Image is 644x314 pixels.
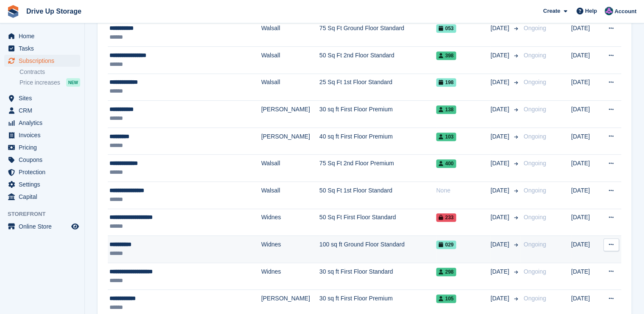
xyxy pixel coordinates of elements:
[261,74,319,101] td: Walsall
[436,268,456,276] span: 298
[571,101,600,128] td: [DATE]
[4,166,80,178] a: menu
[571,20,600,47] td: [DATE]
[490,132,511,141] span: [DATE]
[4,55,80,67] a: menu
[19,117,70,129] span: Analytics
[571,74,600,101] td: [DATE]
[319,20,436,47] td: 75 Sq Ft Ground Floor Standard
[524,25,546,31] span: Ongoing
[19,42,70,54] span: Tasks
[524,214,546,221] span: Ongoing
[261,101,319,128] td: [PERSON_NAME]
[524,106,546,113] span: Ongoing
[4,105,80,116] a: menu
[524,79,546,85] span: Ongoing
[319,182,436,209] td: 50 Sq Ft 1st Floor Standard
[490,213,511,222] span: [DATE]
[319,101,436,128] td: 30 sq ft First Floor Premium
[4,92,80,104] a: menu
[19,105,70,116] span: CRM
[524,241,546,248] span: Ongoing
[436,159,456,168] span: 400
[319,155,436,182] td: 75 Sq Ft 2nd Floor Premium
[19,221,70,232] span: Online Store
[319,263,436,290] td: 30 sq ft First Floor Standard
[524,268,546,275] span: Ongoing
[319,127,436,155] td: 40 sq ft First Floor Premium
[524,133,546,140] span: Ongoing
[319,209,436,236] td: 50 Sq Ft First Floor Standard
[261,209,319,236] td: Widnes
[319,47,436,74] td: 50 Sq Ft 2nd Floor Standard
[571,209,600,236] td: [DATE]
[4,117,80,129] a: menu
[4,221,80,232] a: menu
[19,166,70,178] span: Protection
[20,68,80,76] a: Contracts
[4,129,80,141] a: menu
[19,178,70,190] span: Settings
[19,92,70,104] span: Sites
[543,7,560,15] span: Create
[19,191,70,203] span: Capital
[261,182,319,209] td: Walsall
[7,5,20,18] img: stora-icon-8386f47178a22dfd0bd8f6a31ec36ba5ce8667c1dd55bd0f319d3a0aa187defe.svg
[436,78,456,87] span: 198
[436,24,456,33] span: 053
[261,20,319,47] td: Walsall
[20,79,60,87] span: Price increases
[70,221,80,232] a: Preview store
[19,154,70,166] span: Coupons
[20,78,80,87] a: Price increases NEW
[19,55,70,67] span: Subscriptions
[261,263,319,290] td: Widnes
[571,47,600,74] td: [DATE]
[614,7,636,16] span: Account
[4,141,80,153] a: menu
[66,78,80,87] div: NEW
[261,47,319,74] td: Walsall
[4,191,80,203] a: menu
[585,7,597,15] span: Help
[524,295,546,302] span: Ongoing
[490,105,511,114] span: [DATE]
[571,263,600,290] td: [DATE]
[571,127,600,155] td: [DATE]
[19,129,70,141] span: Invoices
[571,155,600,182] td: [DATE]
[4,178,80,190] a: menu
[524,187,546,194] span: Ongoing
[490,24,511,33] span: [DATE]
[261,127,319,155] td: [PERSON_NAME]
[4,30,80,42] a: menu
[19,30,70,42] span: Home
[4,154,80,166] a: menu
[490,240,511,249] span: [DATE]
[261,155,319,182] td: Walsall
[8,210,84,218] span: Storefront
[436,133,456,141] span: 103
[490,159,511,168] span: [DATE]
[319,236,436,263] td: 100 sq ft Ground Floor Standard
[436,186,490,195] div: None
[571,236,600,263] td: [DATE]
[23,4,85,18] a: Drive Up Storage
[524,160,546,167] span: Ongoing
[319,74,436,101] td: 25 Sq Ft 1st Floor Standard
[490,186,511,195] span: [DATE]
[524,52,546,59] span: Ongoing
[571,182,600,209] td: [DATE]
[490,78,511,87] span: [DATE]
[4,42,80,54] a: menu
[436,240,456,249] span: 029
[490,51,511,60] span: [DATE]
[436,213,456,222] span: 233
[436,294,456,303] span: 105
[490,294,511,303] span: [DATE]
[436,51,456,60] span: 398
[436,105,456,114] span: 138
[261,236,319,263] td: Widnes
[490,267,511,276] span: [DATE]
[19,141,70,153] span: Pricing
